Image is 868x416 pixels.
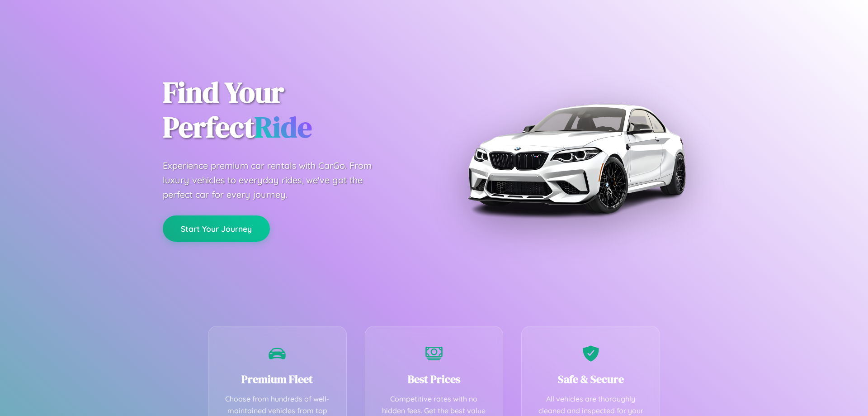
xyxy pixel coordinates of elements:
[163,158,389,202] p: Experience premium car rentals with CarGo. From luxury vehicles to everyday rides, we've got the ...
[379,372,490,387] h3: Best Prices
[163,75,420,145] h1: Find Your Perfect
[163,215,270,242] button: Start Your Journey
[463,45,689,272] img: Premium BMW car rental vehicle
[255,107,312,147] span: Ride
[222,372,333,387] h3: Premium Fleet
[535,372,646,387] h3: Safe & Secure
